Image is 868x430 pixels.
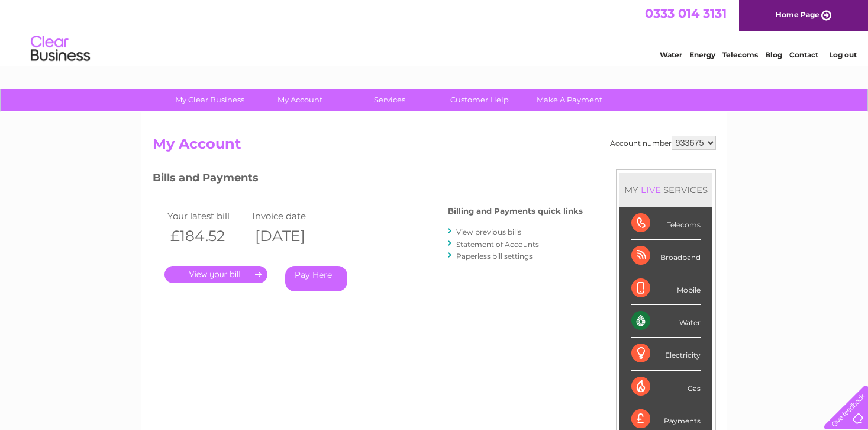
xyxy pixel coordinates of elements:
a: View previous bills [456,227,521,236]
h3: Bills and Payments [153,169,583,190]
div: MY SERVICES [619,173,712,207]
a: Telecoms [722,50,758,59]
a: Water [660,50,682,59]
a: . [164,266,267,283]
a: Make A Payment [521,89,618,111]
a: Energy [689,50,715,59]
div: Telecoms [631,207,701,240]
a: Blog [765,50,782,59]
div: Gas [631,371,701,403]
a: My Clear Business [161,89,259,111]
h4: Billing and Payments quick links [448,207,583,216]
a: Statement of Accounts [456,240,539,249]
a: Paperless bill settings [456,252,533,261]
a: Contact [789,50,818,59]
div: Broadband [631,240,701,272]
a: My Account [251,89,349,111]
a: Pay Here [285,266,347,291]
div: Account number [610,136,716,150]
h2: My Account [153,136,716,158]
a: Customer Help [431,89,528,111]
div: Mobile [631,272,701,305]
td: Your latest bill [164,208,250,224]
a: 0333 014 3131 [645,6,727,21]
div: Clear Business is a trading name of Verastar Limited (registered in [GEOGRAPHIC_DATA] No. 3667643... [155,7,714,57]
a: Log out [829,50,857,59]
a: Services [341,89,438,111]
th: £184.52 [164,224,250,248]
div: LIVE [638,184,663,195]
div: Electricity [631,338,701,370]
td: Invoice date [249,208,334,224]
div: Water [631,305,701,338]
th: [DATE] [249,224,334,248]
img: logo.png [30,31,91,67]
